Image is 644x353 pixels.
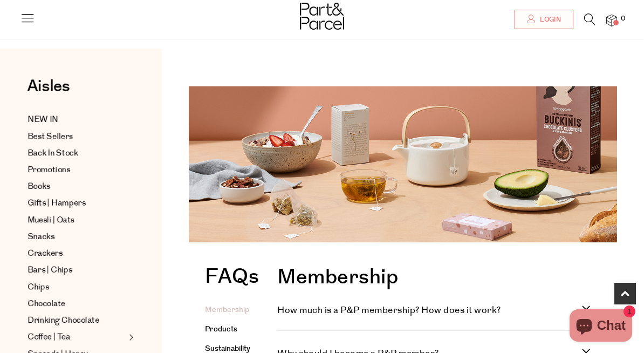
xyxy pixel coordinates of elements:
[28,197,86,210] span: Gifts | Hampers
[515,10,573,29] a: Login
[27,78,70,105] a: Aisles
[28,180,50,193] span: Books
[27,74,70,98] span: Aisles
[28,314,126,327] a: Drinking Chocolate
[606,15,617,26] a: 0
[28,331,126,344] a: Coffee | Tea
[28,314,99,327] span: Drinking Chocolate
[205,304,249,315] a: Membership
[28,180,126,193] a: Books
[28,130,126,143] a: Best Sellers
[28,164,70,176] span: Promotions
[189,86,617,242] img: faq-image_1344x_crop_center.png
[28,331,70,344] span: Coffee | Tea
[28,214,74,227] span: Muesli | Oats
[28,113,126,126] a: NEW IN
[28,147,78,160] span: Back In Stock
[28,214,126,227] a: Muesli | Oats
[28,247,63,260] span: Crackers
[28,247,126,260] a: Crackers
[205,324,237,335] a: Products
[28,230,126,243] a: Snacks
[28,264,72,277] span: Bars | Chips
[28,281,49,294] span: Chips
[28,113,58,126] span: NEW IN
[28,230,54,243] span: Snacks
[28,164,126,176] a: Promotions
[28,197,126,210] a: Gifts | Hampers
[205,267,259,293] h1: FAQs
[28,147,126,160] a: Back In Stock
[277,304,582,317] h4: How much is a P&P membership? How does it work?
[618,14,628,24] span: 0
[566,309,635,344] inbox-online-store-chat: Shopify online store chat
[28,130,73,143] span: Best Sellers
[28,297,65,310] span: Chocolate
[28,264,126,277] a: Bars | Chips
[537,15,561,24] span: Login
[300,3,344,30] img: Part&Parcel
[28,281,126,294] a: Chips
[28,297,126,310] a: Chocolate
[126,331,134,344] button: Expand/Collapse Coffee | Tea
